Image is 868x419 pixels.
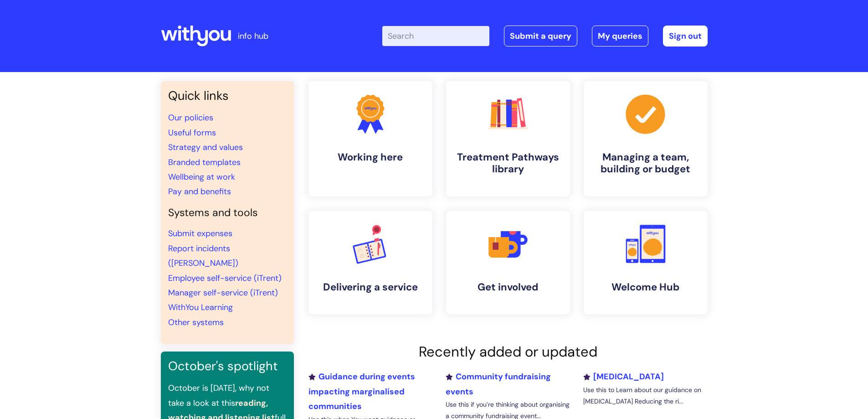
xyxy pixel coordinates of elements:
[446,81,570,197] a: Treatment Pathways library
[591,151,700,176] h4: Managing a team, building or budget
[168,243,238,269] a: Report incidents ([PERSON_NAME])
[168,127,216,138] a: Useful forms
[168,302,233,313] a: WithYou Learning
[382,26,708,47] div: | -
[168,186,231,197] a: Pay and benefits
[583,371,664,382] a: [MEDICAL_DATA]
[453,281,563,293] h4: Get involved
[583,384,707,407] p: Use this to Learn about our guidance on [MEDICAL_DATA] Reducing the ri...
[584,81,708,197] a: Managing a team, building or budget
[168,359,287,373] h3: October's spotlight
[168,317,224,328] a: Other systems
[504,26,577,47] a: Submit a query
[168,273,282,284] a: Employee self-service (iTrent)
[446,371,551,397] a: Community fundraising events
[591,281,700,293] h4: Welcome Hub
[308,211,432,314] a: Delivering a service
[238,29,268,43] p: info hub
[168,112,213,123] a: Our policies
[453,151,563,176] h4: Treatment Pathways library
[168,157,241,168] a: Branded templates
[168,142,243,153] a: Strategy and values
[663,26,708,47] a: Sign out
[584,211,708,314] a: Welcome Hub
[168,88,287,103] h3: Quick links
[316,151,425,163] h4: Working here
[168,287,278,298] a: Manager self-service (iTrent)
[168,171,235,182] a: Wellbeing at work
[308,343,708,360] h2: Recently added or updated
[168,207,287,219] h4: Systems and tools
[168,228,232,239] a: Submit expenses
[308,81,432,197] a: Working here
[316,281,425,293] h4: Delivering a service
[382,26,489,46] input: Search
[308,371,415,412] a: Guidance during events impacting marginalised communities
[592,26,648,47] a: My queries
[446,211,570,314] a: Get involved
